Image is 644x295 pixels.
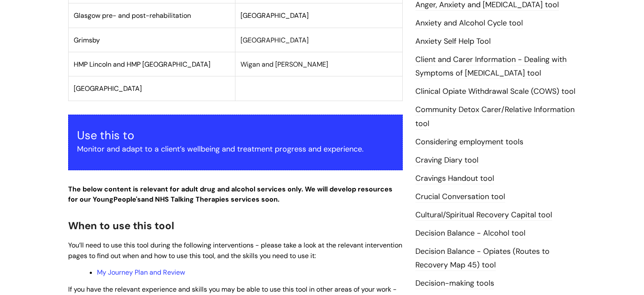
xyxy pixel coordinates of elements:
[77,142,394,156] p: Monitor and adapt to a client’s wellbeing and treatment progress and experience.
[415,86,575,97] a: Clinical Opiate Withdrawal Scale (COWS) tool
[415,54,567,79] a: Client and Carer Information - Dealing with Symptoms of [MEDICAL_DATA] tool
[415,278,494,289] a: Decision-making tools
[415,246,550,271] a: Decision Balance - Opiates (Routes to Recovery Map 45) tool
[415,173,494,184] a: Cravings Handout tool
[68,185,392,204] strong: The below content is relevant for adult drug and alcohol services only. We will develop resources...
[415,210,552,221] a: Cultural/Spiritual Recovery Capital tool
[415,18,523,29] a: Anxiety and Alcohol Cycle tool
[74,60,210,69] span: HMP Lincoln and HMP [GEOGRAPHIC_DATA]
[74,11,191,20] span: Glasgow pre- and post-rehabilitation
[97,268,185,277] a: My Journey Plan and Review
[415,36,491,47] a: Anxiety Self Help Tool
[415,104,575,129] a: Community Detox Carer/Relative Information tool
[240,11,309,20] span: [GEOGRAPHIC_DATA]
[415,155,478,166] a: Craving Diary tool
[68,241,402,260] span: You’ll need to use this tool during the following interventions - please take a look at the relev...
[68,219,174,232] span: When to use this tool
[113,195,141,204] strong: People's
[415,191,505,202] a: Crucial Conversation tool
[77,129,394,142] h3: Use this to
[240,36,309,45] span: [GEOGRAPHIC_DATA]
[415,228,525,239] a: Decision Balance - Alcohol tool
[415,137,523,148] a: Considering employment tools
[74,84,142,93] span: [GEOGRAPHIC_DATA]
[74,36,100,45] span: Grimsby
[240,60,328,69] span: Wigan and [PERSON_NAME]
